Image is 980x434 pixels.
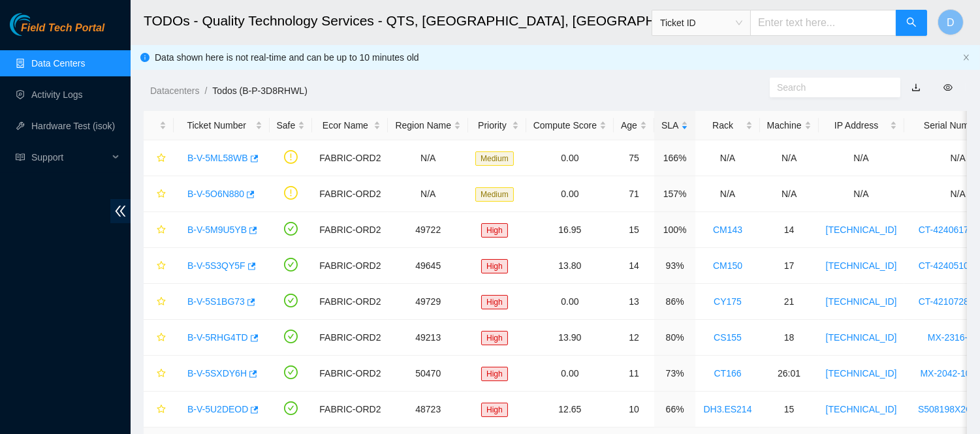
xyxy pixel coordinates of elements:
[938,9,964,35] button: D
[312,140,388,176] td: FABRIC-ORD2
[187,404,248,414] a: B-V-5U2DEOD
[481,367,508,381] span: High
[760,320,819,356] td: 18
[819,140,904,176] td: N/A
[713,260,742,271] a: CM150
[388,248,468,284] td: 49645
[475,151,514,166] span: Medium
[31,121,115,131] a: Hardware Test (isok)
[157,153,166,164] span: star
[713,225,742,235] a: CM143
[526,392,614,427] td: 12.65
[388,392,468,427] td: 48723
[284,222,298,236] span: check-circle
[212,85,307,96] a: Todos (B-P-3D8RHWL)
[614,392,654,427] td: 10
[388,356,468,392] td: 50470
[312,320,388,356] td: FABRIC-ORD2
[714,296,742,307] a: CY175
[760,392,819,427] td: 15
[614,356,654,392] td: 11
[151,327,166,348] button: star
[21,22,104,35] span: Field Tech Portal
[187,225,247,235] a: B-V-5M9U5YB
[284,365,298,379] span: check-circle
[896,10,927,36] button: search
[660,13,742,33] span: Ticket ID
[760,212,819,248] td: 14
[481,223,508,238] span: High
[284,294,298,307] span: check-circle
[826,404,897,414] a: [TECHNICAL_ID]
[475,187,514,202] span: Medium
[284,186,298,200] span: exclamation-circle
[826,296,897,307] a: [TECHNICAL_ID]
[962,54,970,61] span: close
[526,248,614,284] td: 13.80
[760,248,819,284] td: 17
[187,260,245,271] a: B-V-5S3QY5F
[826,225,897,235] a: [TECHNICAL_ID]
[826,332,897,343] a: [TECHNICAL_ID]
[714,332,742,343] a: CS155
[614,248,654,284] td: 14
[151,255,166,276] button: star
[826,260,897,271] a: [TECHNICAL_ID]
[714,368,742,379] a: CT166
[16,153,25,162] span: read
[526,320,614,356] td: 13.90
[526,212,614,248] td: 16.95
[760,284,819,320] td: 21
[312,356,388,392] td: FABRIC-ORD2
[902,77,930,98] button: download
[204,85,207,96] span: /
[157,189,166,200] span: star
[526,140,614,176] td: 0.00
[654,320,695,356] td: 80%
[526,176,614,212] td: 0.00
[704,404,752,414] a: DH3.ES214
[481,259,508,273] span: High
[157,225,166,236] span: star
[157,333,166,343] span: star
[614,212,654,248] td: 15
[312,212,388,248] td: FABRIC-ORD2
[481,295,508,309] span: High
[388,140,468,176] td: N/A
[654,212,695,248] td: 100%
[481,403,508,417] span: High
[157,261,166,271] span: star
[388,320,468,356] td: 49213
[31,89,83,100] a: Activity Logs
[654,248,695,284] td: 93%
[750,10,896,36] input: Enter text here...
[906,17,917,29] span: search
[110,199,131,223] span: double-left
[312,392,388,427] td: FABRIC-ORD2
[10,23,104,40] a: Akamai TechnologiesField Tech Portal
[654,284,695,320] td: 86%
[312,284,388,320] td: FABRIC-ORD2
[187,189,244,199] a: B-V-5O6N880
[312,176,388,212] td: FABRIC-ORD2
[388,176,468,212] td: N/A
[526,284,614,320] td: 0.00
[187,296,245,307] a: B-V-5S1BG73
[760,140,819,176] td: N/A
[150,85,199,96] a: Datacenters
[614,320,654,356] td: 12
[151,147,166,168] button: star
[31,58,85,69] a: Data Centers
[151,399,166,420] button: star
[654,176,695,212] td: 157%
[157,405,166,415] span: star
[151,219,166,240] button: star
[695,176,759,212] td: N/A
[654,140,695,176] td: 166%
[10,13,66,36] img: Akamai Technologies
[388,212,468,248] td: 49722
[943,83,953,92] span: eye
[654,392,695,427] td: 66%
[187,332,248,343] a: B-V-5RHG4TD
[187,153,248,163] a: B-V-5ML58WB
